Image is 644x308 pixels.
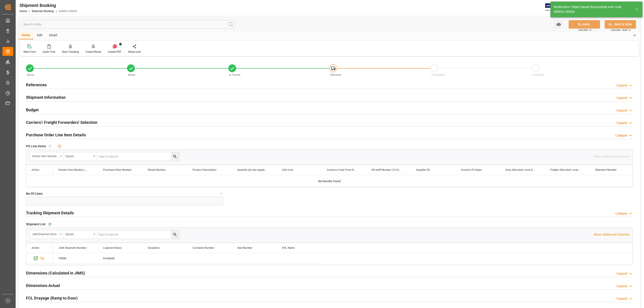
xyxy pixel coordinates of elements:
img: Exertis%20JAM%20-%20Email%20Logo.jpg_1722504956.jpg [545,3,561,11]
span: Product Description [193,168,216,171]
div: Action [32,246,39,249]
button: open menu [63,152,97,161]
h2: Shipment Information [26,94,66,100]
div: Press SPACE to select this row. [26,253,53,264]
input: Search Fields [21,20,235,29]
div: Press SPACE to select this row. [53,253,321,264]
span: Freight Allocated Local Amount [550,168,580,171]
div: Email [46,32,61,39]
h2: Dimensions Actual [26,283,60,289]
span: Delivered [330,73,341,76]
span: In-Transit [229,73,240,76]
h2: Dimensions (Calculated in JIMS) [26,270,85,276]
div: 73344 [53,253,98,264]
div: Start Tracking [62,50,79,54]
div: Equals [66,153,92,158]
span: Model Number [148,168,165,171]
span: Unit Cost [282,168,293,171]
button: open menu [30,152,63,161]
span: Currency Code From Detail [327,168,357,171]
div: Expand [617,83,627,88]
input: Type to search [97,152,179,161]
div: New Form [23,50,36,54]
button: open menu [63,230,97,239]
button: SAVE [569,20,600,29]
div: Collapse [615,211,627,216]
span: PO Line Items [26,144,46,149]
div: JAM Shipment Number [32,231,58,236]
button: open menu [30,230,63,239]
span: No Of Lines [26,191,42,196]
h2: Carriers'/ Freight Forwarders' Selection [26,119,97,125]
span: Ctrl/CMD + Shift + S [611,28,631,32]
span: Shipment Number [595,168,616,171]
div: Expand [617,121,627,125]
span: Duty Allocated Local Amount [506,168,536,171]
span: Supplier SO [416,168,430,171]
h2: Budget [26,107,39,113]
button: SAVE & NEW [605,20,636,29]
span: HS tariff Number (10 digit classification code) [371,168,401,171]
span: Vendor Item Number (By The Supplier) [58,168,88,171]
div: Home [18,32,34,39]
div: Vendor Item Number (By The Supplier) [32,153,58,158]
span: Container Number [193,246,214,249]
div: Action [32,168,39,171]
button: search button [171,152,179,161]
button: No Of Lines [218,190,224,196]
h2: FCL Drayage (Ramp to Door) [26,295,78,301]
h2: References [26,82,47,88]
span: Logward Status [103,246,122,249]
button: open menu [554,20,563,29]
div: Equals [66,231,92,236]
div: Expand [617,96,627,100]
span: Ready [128,73,135,76]
h2: Purchase Order Line Item Details [26,132,86,138]
div: Expand [617,284,627,289]
div: Expand [617,108,627,113]
span: POL Name [282,246,294,249]
span: Ctrl/CMD + S [578,28,591,32]
div: Expand [617,296,627,301]
span: Cancelled [532,73,544,76]
a: Shipment Booking [32,10,54,13]
p: Show Additional Columns [594,232,629,237]
div: Share Link [128,50,141,54]
div: In-transit [103,253,137,264]
span: Exception [148,246,160,249]
div: Edit [34,32,46,39]
a: Home [19,10,27,13]
button: search button [171,230,179,239]
div: Notification: Object Saved Successfully with code d3805c1d903e [554,5,631,14]
div: Create Route [86,50,101,54]
span: Shipment List [26,222,46,227]
span: Quote [27,73,34,76]
span: Country Of Origin [461,168,482,171]
span: Seal Number [237,246,252,249]
div: Expand [617,271,627,276]
div: Shipment Booking [19,2,77,9]
span: JAM Shipment Number [58,246,86,249]
span: Completed [431,73,445,76]
span: Purchase Order Number [103,168,131,171]
input: Type to search [97,230,179,239]
h2: Tracking Shipment Details [26,210,74,216]
span: Quantity (by the supplier) [237,168,267,171]
div: Collapse [615,133,627,138]
div: Audit Trail [43,50,55,54]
